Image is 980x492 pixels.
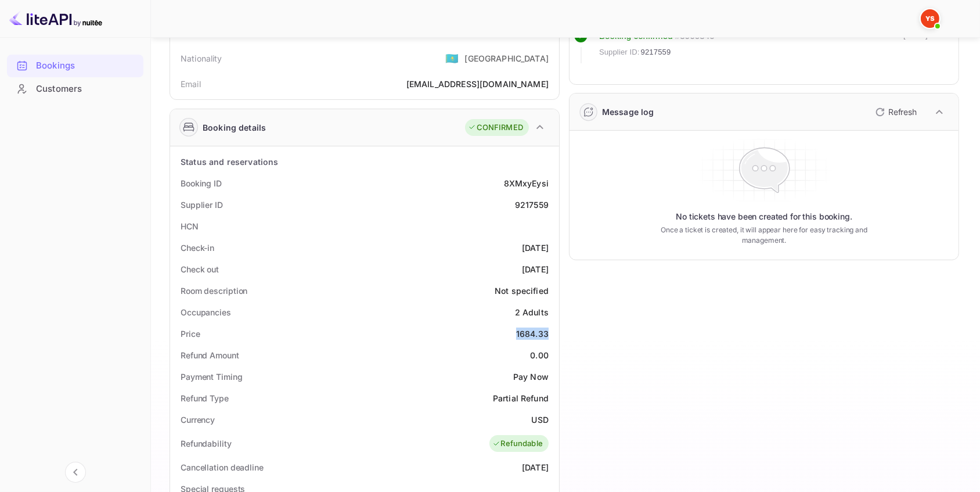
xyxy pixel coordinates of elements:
a: Bookings [7,55,143,76]
div: 9217559 [515,199,549,211]
div: Booking ID [181,177,222,189]
div: Not specified [495,285,549,297]
div: Supplier ID [181,199,223,211]
div: Check-in [181,242,214,254]
div: Currency [181,414,215,426]
div: Email [181,78,201,90]
div: Check out [181,263,219,275]
div: [EMAIL_ADDRESS][DOMAIN_NAME] [406,78,549,90]
div: Booking details [203,121,266,134]
button: Refresh [869,103,921,121]
div: [DATE] 04:23 [903,30,949,63]
div: Refundability [181,437,232,450]
div: Nationality [181,52,222,64]
div: Bookings [7,55,143,77]
span: 9217559 [641,46,671,58]
div: [GEOGRAPHIC_DATA] [464,52,549,64]
p: Refresh [888,106,917,118]
button: Collapse navigation [65,462,86,483]
div: [DATE] [522,242,549,254]
div: Refund Amount [181,349,239,361]
div: [DATE] [522,263,549,275]
div: Customers [36,82,138,96]
div: Customers [7,78,143,100]
div: Refundable [492,438,543,450]
div: Price [181,328,200,340]
div: Refund Type [181,392,229,404]
div: Room description [181,285,247,297]
div: HCN [181,220,199,232]
p: No tickets have been created for this booking. [676,211,852,222]
div: Partial Refund [493,392,549,404]
div: Cancellation deadline [181,461,264,473]
div: [DATE] [522,461,549,473]
p: Once a ticket is created, it will appear here for easy tracking and management. [660,225,869,246]
div: 2 Adults [515,306,549,318]
div: Message log [602,106,654,118]
a: Customers [7,78,143,99]
span: United States [445,48,459,69]
div: CONFIRMED [468,122,523,134]
img: LiteAPI logo [9,9,102,28]
div: 8XMxyEysi [504,177,549,189]
div: 0.00 [530,349,549,361]
div: Payment Timing [181,371,243,383]
img: Yandex Support [921,9,939,28]
div: Status and reservations [181,156,278,168]
div: Bookings [36,59,138,73]
span: Supplier ID: [599,46,640,58]
div: Pay Now [513,371,549,383]
div: USD [532,414,549,426]
div: 1684.33 [516,328,549,340]
div: Occupancies [181,306,231,318]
